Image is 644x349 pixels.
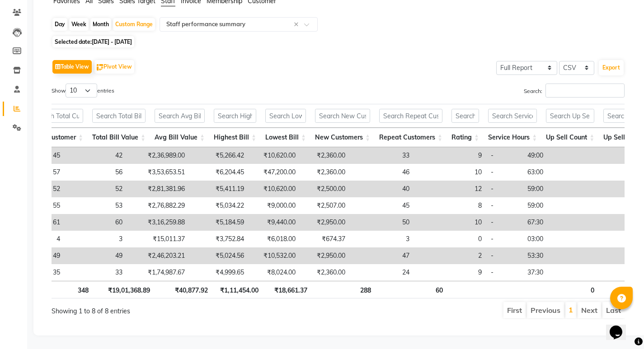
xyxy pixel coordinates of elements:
td: ₹2,950.00 [300,247,350,264]
td: ₹2,36,989.00 [127,147,189,164]
td: ₹47,200.00 [249,164,300,181]
td: 53 [65,197,127,214]
td: ₹2,507.00 [300,197,350,214]
th: ₹19,01,368.89 [93,281,154,298]
td: ₹3,16,259.88 [127,214,189,231]
td: 40 [350,181,414,197]
td: 45 [350,197,414,214]
td: ₹5,024.56 [189,247,249,264]
td: - [486,214,523,231]
td: ₹15,011.37 [127,231,189,247]
td: 24 [350,264,414,281]
td: ₹3,53,653.51 [127,164,189,181]
td: 46 [350,164,414,181]
td: ₹10,620.00 [249,181,300,197]
button: Pivot View [94,60,134,74]
td: 59:00 [523,197,581,214]
td: 12 [414,181,486,197]
td: ₹2,360.00 [300,147,350,164]
input: Search Total Bill Value [92,109,146,123]
td: ₹2,500.00 [300,181,350,197]
td: 52 [65,181,127,197]
td: 0 [581,264,638,281]
td: - [486,197,523,214]
input: Search Avg Bill Value [155,109,205,123]
td: 33 [65,264,127,281]
td: 59:00 [523,181,581,197]
th: ₹18,661.37 [263,281,312,298]
th: Avg Bill Value: activate to sort column ascending [150,128,209,147]
input: Search Highest Bill [214,109,256,123]
label: Search: [524,84,625,98]
td: ₹2,46,203.21 [127,247,189,264]
td: ₹3,752.84 [189,231,249,247]
div: Showing 1 to 8 of 8 entries [52,301,282,316]
td: ₹1,74,987.67 [127,264,189,281]
td: 3 [350,231,414,247]
td: 49:00 [523,147,581,164]
td: 56 [65,164,127,181]
span: Selected date: [52,36,134,47]
td: 60 [65,214,127,231]
td: ₹10,620.00 [249,147,300,164]
td: 53:30 [523,247,581,264]
td: ₹5,034.22 [189,197,249,214]
td: - [486,231,523,247]
input: Search Rating [451,109,479,123]
th: New Customers: activate to sort column ascending [310,128,375,147]
td: ₹8,024.00 [249,264,300,281]
td: ₹4,999.65 [189,264,249,281]
a: 1 [569,305,573,314]
th: 0 [542,281,599,298]
td: 10 [414,164,486,181]
th: ₹40,877.92 [155,281,212,298]
td: 50 [350,214,414,231]
input: Search Up Sell Count [546,109,594,123]
th: 288 [312,281,376,298]
td: 0 [581,181,638,197]
td: 2 [414,247,486,264]
td: 03:00 [523,231,581,247]
div: Custom Range [113,18,155,31]
th: Lowest Bill: activate to sort column ascending [261,128,310,147]
td: 0 [581,214,638,231]
td: - [486,247,523,264]
td: 10 [414,214,486,231]
th: Highest Bill: activate to sort column ascending [209,128,261,147]
td: - [486,181,523,197]
th: 348 [31,281,93,298]
td: ₹6,018.00 [249,231,300,247]
td: 0 [581,231,638,247]
input: Search Lowest Bill [265,109,306,123]
th: Service Hours: activate to sort column ascending [484,128,541,147]
input: Search Repeat Customers [379,109,442,123]
td: 0 [414,231,486,247]
td: 0 [581,197,638,214]
button: Table View [52,60,92,74]
td: ₹2,950.00 [300,214,350,231]
th: Rating: activate to sort column ascending [447,128,484,147]
div: Month [90,18,111,31]
td: 3 [65,231,127,247]
td: ₹10,532.00 [249,247,300,264]
input: Search Total Customer [30,109,83,123]
th: Repeat Customers: activate to sort column ascending [375,128,447,147]
td: ₹6,204.45 [189,164,249,181]
td: - [486,147,523,164]
td: 0 [581,147,638,164]
td: ₹2,360.00 [300,164,350,181]
td: 42 [65,147,127,164]
iframe: chat widget [606,313,635,340]
td: 9 [414,147,486,164]
th: Total Bill Value: activate to sort column ascending [88,128,150,147]
td: ₹5,266.42 [189,147,249,164]
th: Total Customer: activate to sort column ascending [25,128,88,147]
td: 67:30 [523,214,581,231]
th: ₹1,11,454.00 [212,281,263,298]
label: Show entries [52,84,114,98]
td: 33 [350,147,414,164]
td: 47 [350,247,414,264]
td: 0 [581,247,638,264]
td: ₹674.37 [300,231,350,247]
span: Clear all [294,20,301,29]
